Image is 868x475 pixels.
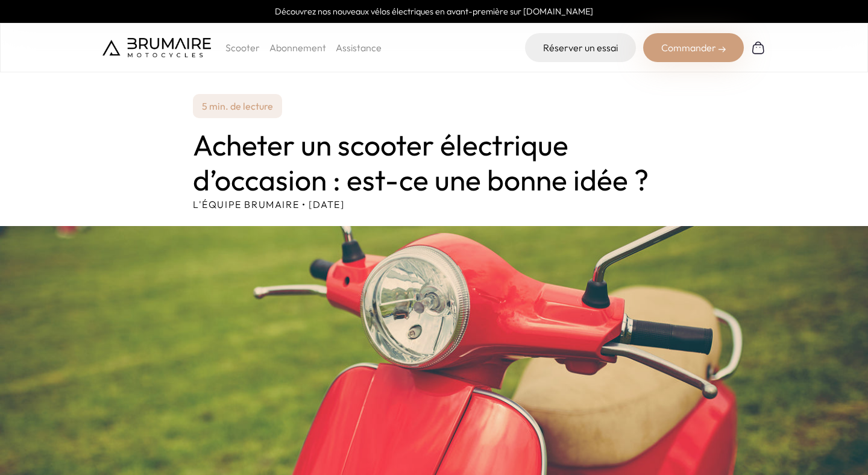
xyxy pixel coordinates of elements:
h1: Acheter un scooter électrique d’occasion : est-ce une bonne idée ? [193,128,675,197]
img: Brumaire Motocycles [102,38,211,57]
div: Commander [643,33,744,62]
img: right-arrow-2.png [719,46,726,53]
p: Scooter [225,40,260,55]
a: Assistance [336,42,382,54]
img: Panier [751,40,766,55]
a: Réserver un essai [525,33,636,62]
p: L'équipe Brumaire • [DATE] [193,197,675,212]
a: Abonnement [269,42,326,54]
p: 5 min. de lecture [193,94,282,118]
